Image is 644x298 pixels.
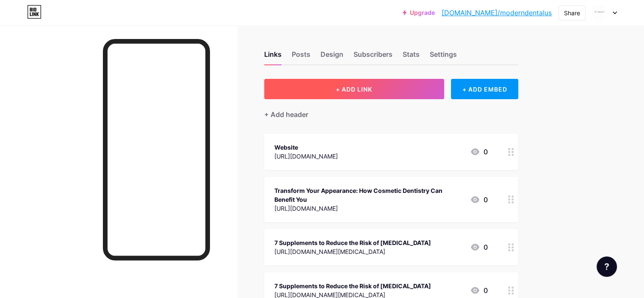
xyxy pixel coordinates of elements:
[274,281,431,290] div: 7 Supplements to Reduce the Risk of [MEDICAL_DATA]
[451,79,518,99] div: + ADD EMBED
[354,49,392,64] div: Subscribers
[336,86,372,93] span: + ADD LINK
[564,8,580,17] div: Share
[403,9,435,16] a: Upgrade
[470,242,488,252] div: 0
[274,186,463,204] div: Transform Your Appearance: How Cosmetic Dentistry Can Benefit You
[403,49,420,64] div: Stats
[274,247,431,256] div: [URL][DOMAIN_NAME][MEDICAL_DATA]
[274,238,431,247] div: 7 Supplements to Reduce the Risk of [MEDICAL_DATA]
[470,285,488,295] div: 0
[292,49,310,64] div: Posts
[264,79,444,99] button: + ADD LINK
[442,8,552,18] a: [DOMAIN_NAME]/moderndentalus
[264,49,282,64] div: Links
[274,143,338,152] div: Website
[264,109,308,120] div: + Add header
[321,49,343,64] div: Design
[430,49,457,64] div: Settings
[470,195,488,205] div: 0
[592,5,608,21] img: moderndentalus
[274,204,463,213] div: [URL][DOMAIN_NAME]
[470,147,488,157] div: 0
[274,152,338,161] div: [URL][DOMAIN_NAME]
